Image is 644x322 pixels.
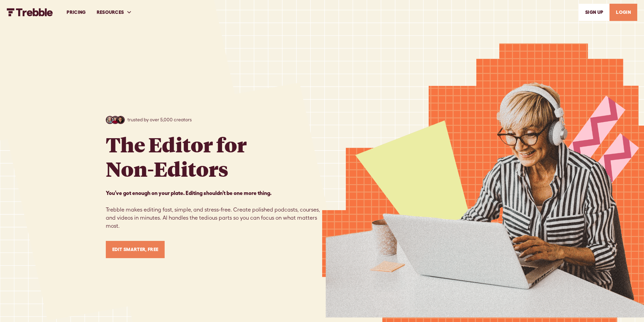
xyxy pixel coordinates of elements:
div: RESOURCES [91,1,138,24]
a: PRICING [61,1,91,24]
p: Trebble makes editing fast, simple, and stress-free. Create polished podcasts, courses, and video... [106,189,322,230]
a: LOGIN [610,4,637,21]
h1: The Editor for Non-Editors [106,132,247,181]
strong: You’ve got enough on your plate. Editing shouldn’t be one more thing. ‍ [106,190,271,196]
a: SIGn UP [579,4,610,21]
a: Edit Smarter, Free [106,241,165,258]
a: home [7,8,53,16]
p: trusted by over 5,000 creators [127,116,192,123]
div: RESOURCES [97,9,124,16]
img: Trebble FM Logo [7,8,53,16]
